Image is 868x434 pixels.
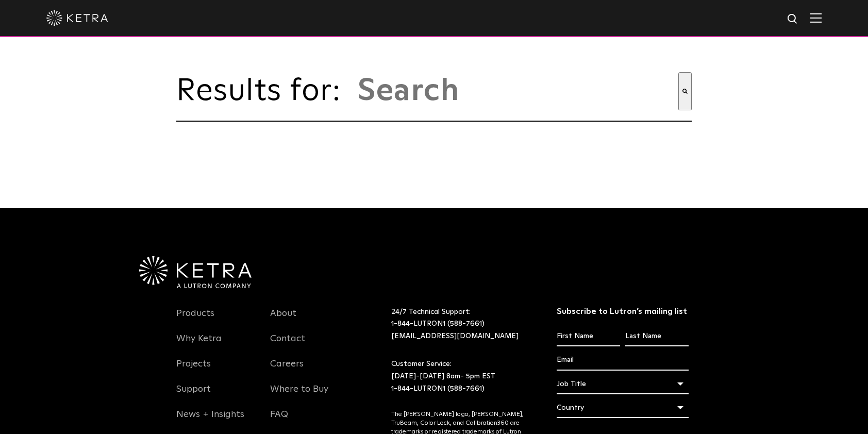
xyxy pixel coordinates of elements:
[176,333,222,357] a: Why Ketra
[46,10,108,26] img: ketra-logo-2019-white
[625,327,689,346] input: Last Name
[176,383,211,407] a: Support
[557,327,620,346] input: First Name
[557,350,689,370] input: Email
[270,308,296,331] a: About
[270,306,348,432] div: Navigation Menu
[139,256,252,288] img: Ketra-aLutronCo_White_RGB
[678,72,692,110] button: Search
[391,306,531,343] p: 24/7 Technical Support:
[176,306,255,432] div: Navigation Menu
[270,358,304,382] a: Careers
[270,383,328,407] a: Where to Buy
[810,13,822,23] img: Hamburger%20Nav.svg
[557,306,689,317] h3: Subscribe to Lutron’s mailing list
[176,308,214,331] a: Products
[391,358,531,395] p: Customer Service: [DATE]-[DATE] 8am- 5pm EST
[391,332,519,340] a: [EMAIL_ADDRESS][DOMAIN_NAME]
[357,72,678,110] input: This is a search field with an auto-suggest feature attached.
[787,13,799,26] img: search icon
[176,358,211,382] a: Projects
[176,409,244,432] a: News + Insights
[270,333,305,357] a: Contact
[270,409,288,432] a: FAQ
[176,76,352,107] span: Results for:
[391,385,485,392] a: 1-844-LUTRON1 (588-7661)
[391,320,485,327] a: 1-844-LUTRON1 (588-7661)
